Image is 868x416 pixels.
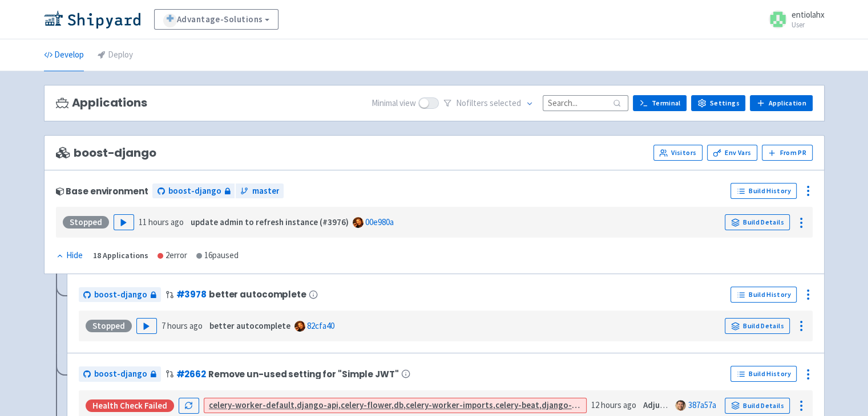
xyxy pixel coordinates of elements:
span: Minimal view [372,97,416,110]
a: Application [750,95,812,111]
strong: celery-worker-imports [406,399,493,410]
strong: Adjust comment [643,399,705,410]
strong: django-api [297,399,338,410]
span: master [252,185,279,198]
div: Stopped [63,216,109,229]
strong: celery-beat [495,399,539,410]
div: 16 paused [196,249,239,262]
img: Shipyard logo [44,10,140,28]
a: boost-django [152,183,235,199]
a: Build Details [725,318,790,334]
a: 00e980a [365,217,394,227]
a: celery-worker-default,django-api,celery-flower,db,celery-worker-imports,celery-beat,django-epheme... [209,399,753,410]
a: Build History [730,287,797,303]
a: Terminal [633,95,687,111]
a: Build History [730,183,797,199]
a: Settings [691,95,745,111]
a: Build Details [725,214,790,230]
button: Play [136,318,157,334]
div: Health check failed [86,399,174,412]
button: Hide [56,249,84,262]
span: better autocomplete [209,289,306,299]
a: 82cfa40 [307,320,334,331]
span: boost-django [94,368,147,381]
a: Build History [730,366,797,382]
a: Env Vars [707,145,757,161]
a: master [236,183,284,199]
a: #3978 [176,288,207,300]
a: Visitors [653,145,703,161]
button: Play [114,214,134,230]
a: Deploy [98,39,133,71]
div: Hide [56,249,83,262]
strong: celery-flower [341,399,391,410]
span: boost-django [94,288,147,301]
input: Search... [543,95,628,111]
a: entiolahx User [762,10,825,28]
div: 18 Applications [93,249,148,262]
a: boost-django [79,366,161,382]
div: Base environment [56,186,148,196]
h3: Applications [56,96,147,109]
span: entiolahx [792,9,825,20]
small: User [792,21,825,28]
a: boost-django [79,287,161,303]
span: Remove un-used setting for "Simple JWT" [208,369,399,379]
button: From PR [762,145,813,161]
strong: db [394,399,403,410]
a: 387a57a [688,399,716,410]
a: #2662 [176,368,206,380]
strong: celery-worker-default [209,399,294,410]
span: No filter s [456,97,521,110]
strong: update admin to refresh instance (#3976) [191,217,349,227]
strong: django-ephemeral-init [542,399,628,410]
div: Stopped [86,320,132,332]
span: boost-django [168,185,221,198]
a: Build Details [725,398,790,414]
a: Advantage-Solutions [154,9,279,30]
a: Develop [44,39,84,71]
span: boost-django [56,146,156,160]
strong: better autocomplete [209,320,290,331]
span: selected [490,97,521,108]
time: 12 hours ago [591,399,636,410]
div: 2 error [158,249,187,262]
time: 11 hours ago [139,217,184,227]
time: 7 hours ago [162,320,203,331]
